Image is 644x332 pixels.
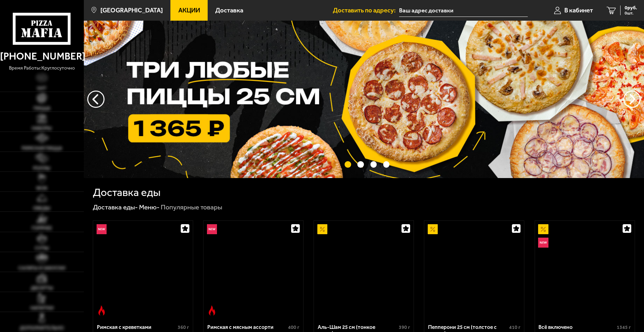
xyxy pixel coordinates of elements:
[100,7,163,14] span: [GEOGRAPHIC_DATA]
[538,224,548,234] img: Акционный
[97,224,107,234] img: Новинка
[35,246,49,250] span: Супы
[97,324,176,331] div: Римская с креветками
[33,206,50,210] span: Обеды
[207,224,217,234] img: Новинка
[509,324,521,330] span: 410 г
[424,221,524,319] a: АкционныйПепперони 25 см (толстое с сыром)
[317,224,327,234] img: Акционный
[357,161,364,168] button: точки переключения
[345,161,351,168] button: точки переключения
[215,7,243,14] span: Доставка
[93,187,160,198] h1: Доставка еды
[399,4,528,17] input: Ваш адрес доставки
[178,7,200,14] span: Акции
[207,305,217,315] img: Острое блюдо
[207,324,287,331] div: Римская с мясным ассорти
[617,324,631,330] span: 1345 г
[22,146,62,151] span: Римская пицца
[20,325,64,330] span: Дополнительно
[204,221,303,319] a: НовинкаОстрое блюдоРимская с мясным ассорти
[87,91,105,108] button: следующий
[625,6,637,10] span: 0 руб.
[370,161,377,168] button: точки переключения
[31,286,53,290] span: Десерты
[623,91,641,108] button: предыдущий
[538,324,615,331] div: Всё включено
[33,106,50,111] span: Пицца
[32,226,52,230] span: Горячее
[161,203,222,211] div: Популярные товары
[33,166,50,170] span: Роллы
[625,11,637,15] span: 0 шт.
[32,126,52,131] span: Наборы
[538,238,548,248] img: Новинка
[288,324,299,330] span: 400 г
[314,221,414,319] a: АкционныйАль-Шам 25 см (тонкое тесто)
[18,266,65,270] span: Салаты и закуски
[333,7,399,14] span: Доставить по адресу:
[37,86,47,91] span: Хит
[93,221,193,319] a: НовинкаОстрое блюдоРимская с креветками
[178,324,189,330] span: 360 г
[36,186,48,190] span: WOK
[30,305,53,310] span: Напитки
[428,224,438,234] img: Акционный
[97,305,107,315] img: Острое блюдо
[93,203,138,211] a: Доставка еды-
[399,324,410,330] span: 390 г
[383,161,390,168] button: точки переключения
[564,7,593,14] span: В кабинет
[139,203,160,211] a: Меню-
[535,221,635,319] a: АкционныйНовинкаВсё включено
